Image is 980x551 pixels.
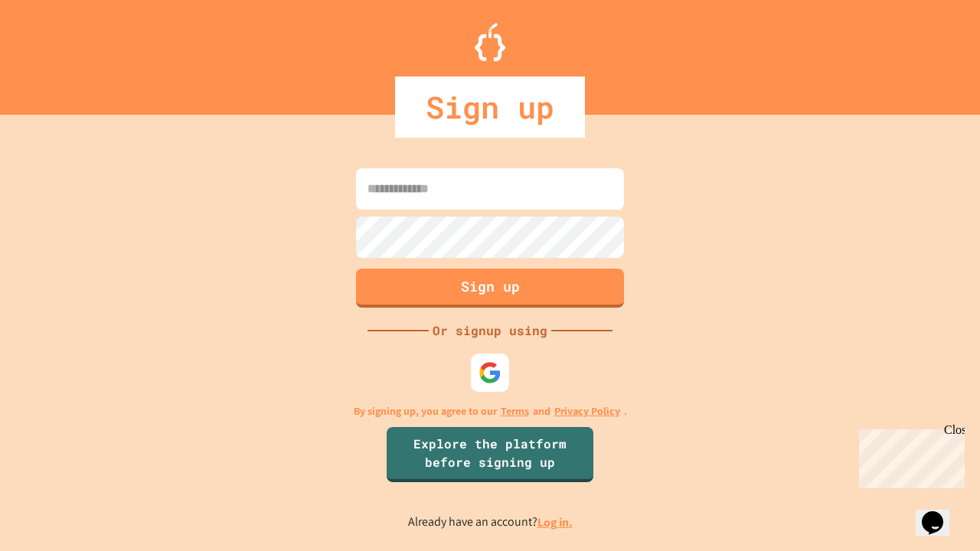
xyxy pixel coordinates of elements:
[395,77,585,138] div: Sign up
[387,427,593,482] a: Explore the platform before signing up
[6,6,106,97] div: Chat with us now!Close
[356,269,624,308] button: Sign up
[429,321,551,340] div: Or signup using
[354,403,627,419] p: By signing up, you agree to our and .
[501,403,529,419] a: Terms
[853,423,965,488] iframe: chat widget
[554,403,620,419] a: Privacy Policy
[537,514,573,530] a: Log in.
[479,361,501,384] img: google-icon.svg
[408,513,573,532] p: Already have an account?
[916,490,965,536] iframe: chat widget
[475,23,505,61] img: Logo.svg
